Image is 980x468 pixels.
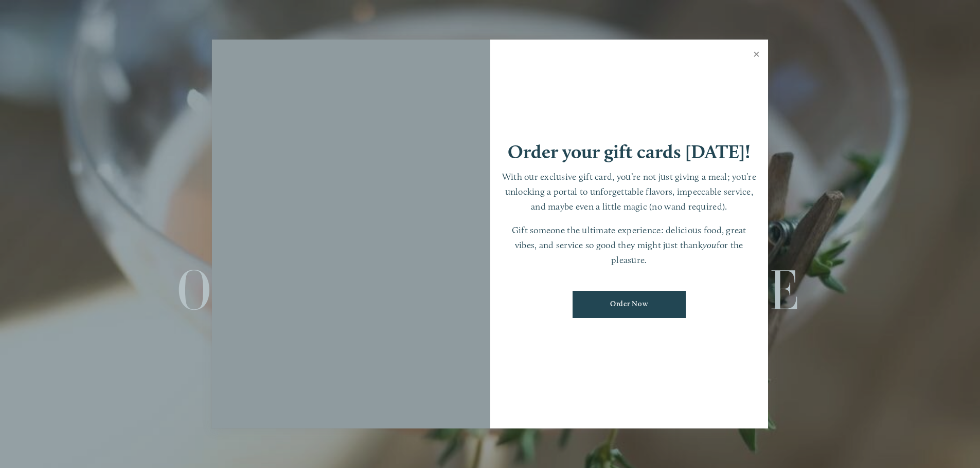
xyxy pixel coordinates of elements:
h1: Order your gift cards [DATE]! [508,142,751,161]
a: Close [746,41,767,70]
em: you [703,239,717,250]
a: Order Now [573,291,686,318]
p: With our exclusive gift card, you’re not just giving a meal; you’re unlocking a portal to unforge... [501,170,758,214]
p: Gift someone the ultimate experience: delicious food, great vibes, and service so good they might... [501,223,758,267]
